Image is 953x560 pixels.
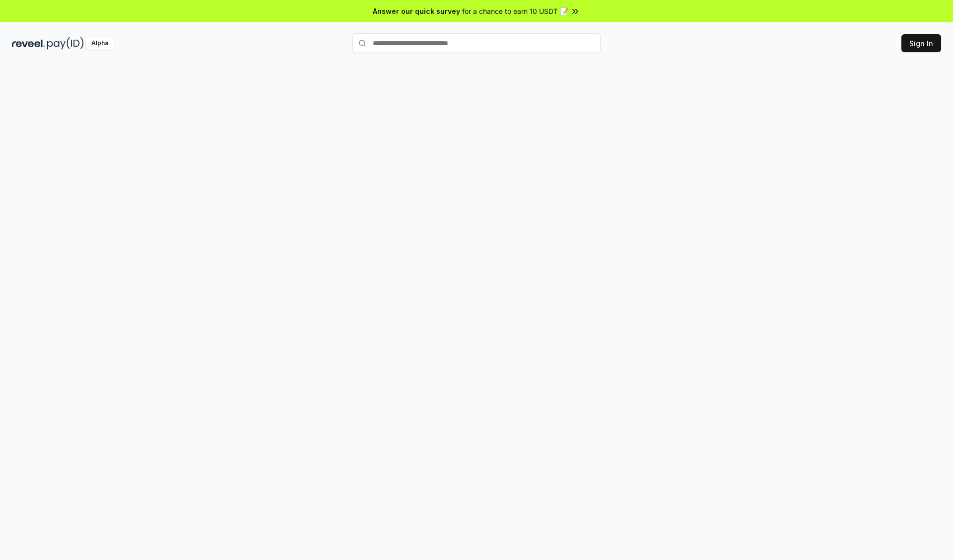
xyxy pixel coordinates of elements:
span: Answer our quick survey [373,6,460,16]
img: pay_id [47,37,84,50]
div: Alpha [86,37,114,50]
span: for a chance to earn 10 USDT 📝 [462,6,568,16]
button: Sign In [901,34,941,52]
img: reveel_dark [12,37,45,50]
